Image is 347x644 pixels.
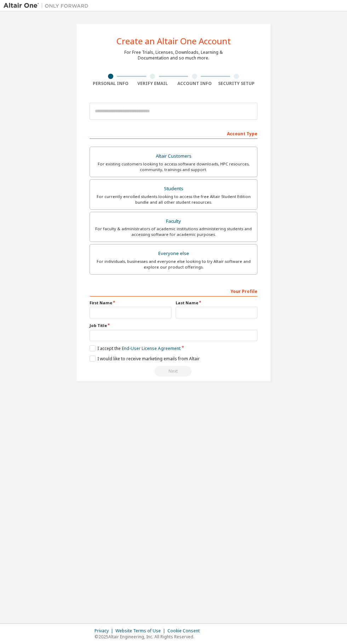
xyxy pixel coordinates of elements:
div: Everyone else [94,249,253,259]
label: I accept the [90,345,181,351]
div: Cookie Consent [167,628,204,634]
div: Security Setup [216,81,258,86]
div: Account Info [173,81,216,86]
img: Altair One [4,2,92,9]
a: End-User License Agreement [122,345,181,351]
div: Personal Info [90,81,132,86]
div: For existing customers looking to access software downloads, HPC resources, community, trainings ... [94,161,253,173]
label: I would like to receive marketing emails from Altair [90,356,200,362]
div: For currently enrolled students looking to access the free Altair Student Edition bundle and all ... [94,194,253,205]
div: Your Profile [90,285,257,296]
label: Job Title [90,323,257,328]
div: For Free Trials, Licenses, Downloads, Learning & Documentation and so much more. [124,50,223,61]
div: For individuals, businesses and everyone else looking to try Altair software and explore our prod... [94,259,253,270]
div: Website Terms of Use [115,628,167,634]
label: First Name [90,300,171,306]
div: Altair Customers [94,151,253,161]
div: Privacy [95,628,115,634]
div: Create an Altair One Account [116,37,231,45]
div: Account Type [90,128,257,139]
p: © 2025 Altair Engineering, Inc. All Rights Reserved. [95,634,204,640]
div: For faculty & administrators of academic institutions administering students and accessing softwa... [94,226,253,237]
div: Verify Email [132,81,174,86]
label: Last Name [176,300,257,306]
div: Faculty [94,216,253,226]
div: Read and acccept EULA to continue [90,366,257,377]
div: Students [94,184,253,194]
